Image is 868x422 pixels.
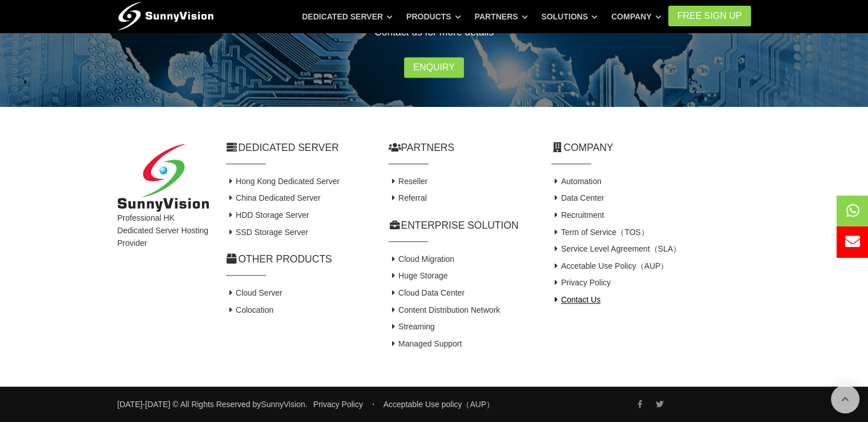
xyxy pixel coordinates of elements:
span: ・ [369,400,377,409]
a: Accetable Use Policy（AUP） [551,261,669,270]
div: Professional HK Dedicated Server Hosting Provider [109,144,217,352]
a: Privacy Policy [313,400,363,409]
a: Hong Kong Dedicated Server [226,177,340,186]
a: Referral [389,193,427,202]
h2: Enterprise Solution [389,218,534,233]
a: HDD Storage Server [226,210,309,220]
a: Products [406,6,461,27]
a: Data Center [551,193,604,202]
a: Cloud Data Center [389,288,465,297]
h2: Other Products [226,252,372,266]
a: Service Level Agreement（SLA） [551,244,681,253]
h2: Partners [389,141,534,155]
a: Managed Support [389,339,462,348]
a: Automation [551,177,601,186]
img: SunnyVision Limited [118,144,209,212]
a: SunnyVision [261,400,305,409]
a: Colocation [226,305,274,314]
a: Privacy Policy [551,278,611,287]
h2: Dedicated Server [226,141,372,155]
a: Enquiry [404,57,464,78]
a: SSD Storage Server [226,228,308,237]
small: [DATE]-[DATE] © All Rights Reserved by . [118,398,308,411]
a: Company [611,6,661,27]
a: Cloud Migration [389,254,455,264]
a: Dedicated Server [302,6,393,27]
a: Content Distribution Network [389,305,500,314]
a: Recruitment [551,210,604,220]
a: Acceptable Use policy（AUP） [383,400,495,409]
a: Contact Us [551,295,601,304]
h2: Company [551,141,751,155]
a: FREE Sign Up [668,6,751,26]
a: Term of Service（TOS） [551,228,649,237]
a: Solutions [541,6,597,27]
a: Streaming [389,322,435,331]
a: Cloud Server [226,288,282,297]
a: Huge Storage [389,271,448,280]
a: Reseller [389,177,428,186]
a: Partners [475,6,528,27]
a: China Dedicated Server [226,193,321,202]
